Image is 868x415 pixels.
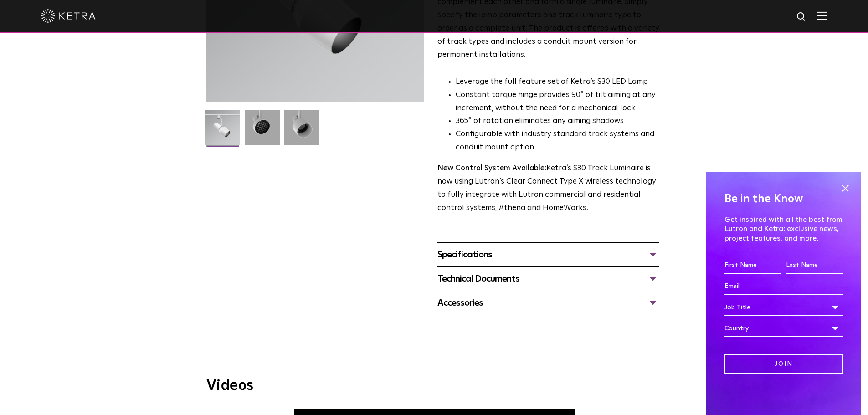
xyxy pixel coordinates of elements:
[437,296,659,310] div: Accessories
[724,190,843,208] h4: Be in the Know
[437,272,659,286] div: Technical Documents
[724,278,843,295] input: Email
[437,162,659,215] p: Ketra’s S30 Track Luminaire is now using Lutron’s Clear Connect Type X wireless technology to ful...
[456,128,659,154] li: Configurable with industry standard track systems and conduit mount option
[284,110,319,152] img: 9e3d97bd0cf938513d6e
[817,11,827,20] img: Hamburger%20Nav.svg
[724,299,843,316] div: Job Title
[245,110,280,152] img: 3b1b0dc7630e9da69e6b
[456,89,659,115] li: Constant torque hinge provides 90° of tilt aiming at any increment, without the need for a mechan...
[456,76,659,89] li: Leverage the full feature set of Ketra’s S30 LED Lamp
[786,257,843,274] input: Last Name
[724,257,781,274] input: First Name
[724,215,843,243] p: Get inspired with all the best from Lutron and Ketra: exclusive news, project features, and more.
[41,9,96,23] img: ketra-logo-2019-white
[437,247,659,262] div: Specifications
[724,320,843,337] div: Country
[437,164,546,172] strong: New Control System Available:
[205,110,240,152] img: S30-Track-Luminaire-2021-Web-Square
[724,354,843,374] input: Join
[206,379,662,393] h3: Videos
[796,11,807,23] img: search icon
[456,115,659,128] li: 365° of rotation eliminates any aiming shadows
